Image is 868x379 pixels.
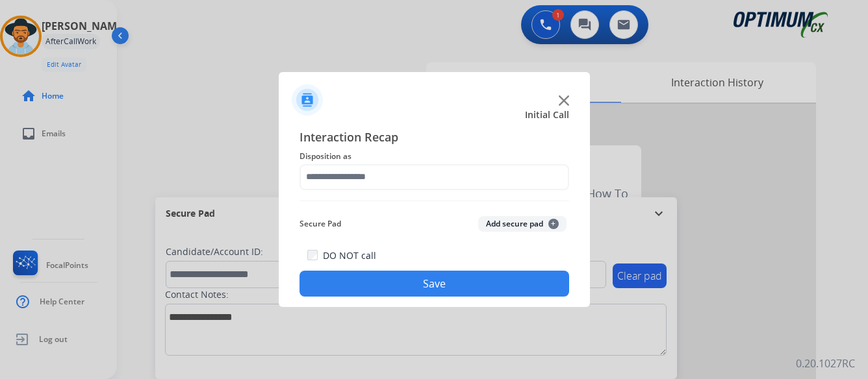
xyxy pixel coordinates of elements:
span: Disposition as [300,149,569,164]
img: contactIcon [292,84,323,116]
label: DO NOT call [323,249,376,262]
span: Initial Call [525,108,569,121]
img: contact-recap-line.svg [300,201,569,201]
button: Save [300,271,569,297]
button: Add secure pad+ [478,216,567,232]
span: Interaction Recap [300,128,569,149]
span: + [548,219,559,229]
p: 0.20.1027RC [796,356,855,371]
span: Secure Pad [300,216,341,232]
